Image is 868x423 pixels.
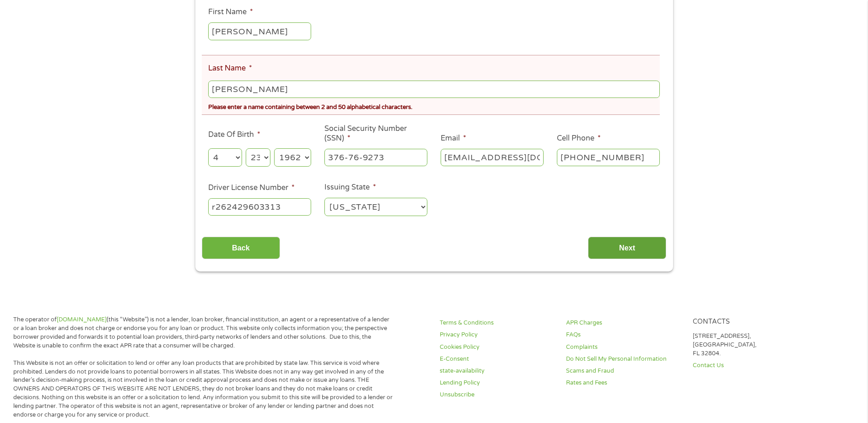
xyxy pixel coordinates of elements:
a: Complaints [566,343,681,352]
input: (541) 754-3010 [557,149,660,166]
a: Terms & Conditions [440,319,555,327]
input: John [208,22,311,40]
a: [DOMAIN_NAME] [57,316,107,323]
a: state-availability [440,367,555,375]
label: Last Name [208,64,252,73]
a: Do Not Sell My Personal Information [566,355,681,363]
a: Rates and Fees [566,379,681,387]
input: Smith [208,81,659,98]
input: 078-05-1120 [324,149,427,166]
label: Driver License Number [208,183,295,193]
label: Cell Phone [557,134,601,143]
input: Next [588,237,666,259]
label: Issuing State [324,183,376,192]
input: john@gmail.com [441,149,544,166]
div: Please enter a name containing between 2 and 50 alphabetical characters. [208,100,659,112]
a: APR Charges [566,319,681,327]
a: Scams and Fraud [566,367,681,375]
h4: Contacts [693,318,808,326]
label: Social Security Number (SSN) [324,124,427,143]
label: Date Of Birth [208,130,260,140]
label: Email [441,134,466,143]
input: Back [202,237,280,259]
a: Cookies Policy [440,343,555,352]
label: First Name [208,7,253,17]
a: Unsubscribe [440,390,555,399]
a: Privacy Policy [440,331,555,339]
p: This Website is not an offer or solicitation to lend or offer any loan products that are prohibit... [13,359,393,419]
p: [STREET_ADDRESS], [GEOGRAPHIC_DATA], FL 32804. [693,332,808,358]
a: Contact Us [693,361,808,370]
a: FAQs [566,331,681,339]
a: E-Consent [440,355,555,363]
p: The operator of (this “Website”) is not a lender, loan broker, financial institution, an agent or... [13,315,393,350]
a: Lending Policy [440,379,555,387]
